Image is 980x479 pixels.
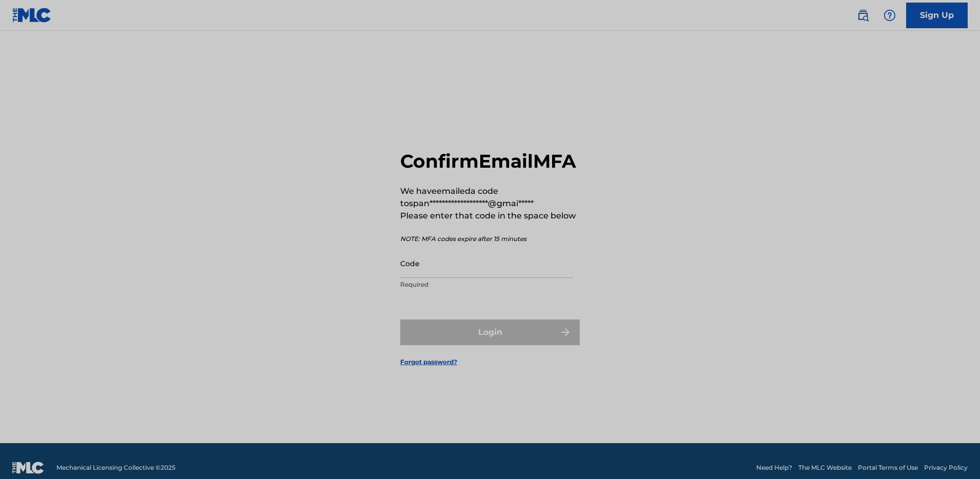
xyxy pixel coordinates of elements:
[400,234,580,244] p: NOTE: MFA codes expire after 15 minutes
[12,8,52,23] img: MLC Logo
[756,463,792,472] a: Need Help?
[400,280,574,289] p: Required
[400,210,580,222] p: Please enter that code in the space below
[56,463,175,472] span: Mechanical Licensing Collective © 2025
[12,462,44,474] img: logo
[858,463,918,472] a: Portal Terms of Use
[906,3,968,28] a: Sign Up
[400,357,457,367] a: Forgot password?
[924,463,968,472] a: Privacy Policy
[798,463,852,472] a: The MLC Website
[400,150,580,173] h2: Confirm Email MFA
[884,9,896,22] img: help
[853,5,873,26] a: Public Search
[857,9,869,22] img: search
[879,5,900,26] div: Help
